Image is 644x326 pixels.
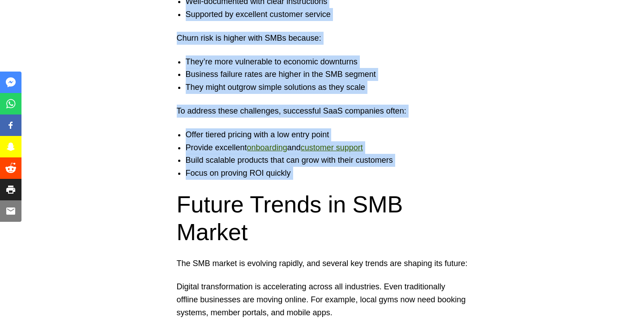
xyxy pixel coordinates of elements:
a: customer support [301,143,363,152]
li: Offer tiered pricing with a low entry point [186,128,477,141]
a: onboarding [247,143,287,152]
p: Digital transformation is accelerating across all industries. Even traditionally offline business... [177,280,468,319]
p: The SMB market is evolving rapidly, and several key trends are shaping its future: [177,257,468,270]
li: They might outgrow simple solutions as they scale [186,81,477,94]
li: Build scalable products that can grow with their customers [186,154,477,167]
li: They’re more vulnerable to economic downturns [186,55,477,68]
li: Business failure rates are higher in the SMB segment [186,68,477,81]
li: Focus on proving ROI quickly [186,167,477,180]
li: Provide excellent and [186,141,477,154]
h2: Future Trends in SMB Market [177,191,468,246]
li: Supported by excellent customer service [186,8,477,21]
p: To address these challenges, successful SaaS companies often: [177,105,468,118]
p: Churn risk is higher with SMBs because: [177,32,468,45]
